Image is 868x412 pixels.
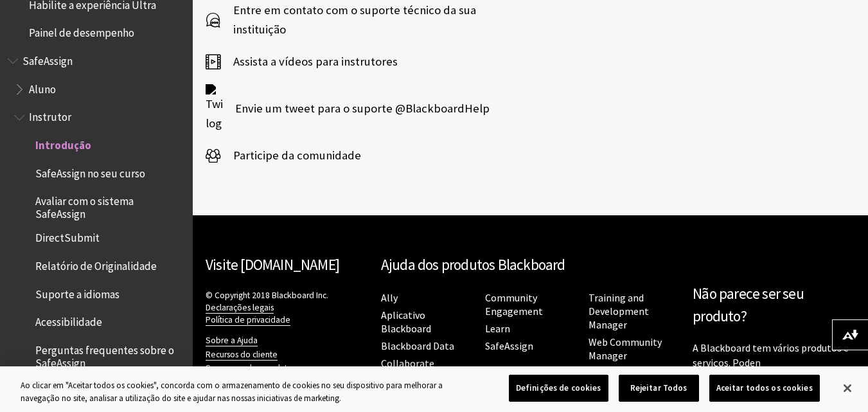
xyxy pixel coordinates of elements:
a: Sobre a Ajuda [206,335,258,346]
p: A Blackboard tem vários produtos e serviços. Podemos ajudar você a encontrar as informações de qu... [693,341,855,399]
button: Definições de cookies [509,375,608,402]
div: Ao clicar em "Aceitar todos os cookies", concorda com o armazenamento de cookies no seu dispositi... [21,379,477,404]
a: Training and Development Manager [589,291,649,332]
a: Política de privacidade [206,314,290,326]
span: Assista a vídeos para instrutores [220,52,398,71]
a: Twitter logo Envie um tweet para o suporte @BlackboardHelp [206,84,490,133]
a: Learn [485,322,510,336]
a: Entre em contato com o suporte técnico da sua instituição [206,1,531,39]
span: Suporte a idiomas [35,283,120,301]
button: Rejeitar Todos [619,375,699,402]
a: Aplicativo Blackboard [381,309,431,336]
p: © Copyright 2018 Blackboard Inc. [206,289,368,326]
a: Ally [381,291,398,305]
span: Instrutor [29,107,71,124]
a: Segurança dos produtos [206,363,296,374]
span: Aluno [29,78,56,96]
a: Web Community Manager [589,336,662,363]
nav: Book outline for Blackboard SafeAssign [8,50,185,398]
a: Voltar ao topo [760,358,868,382]
span: Entre em contato com o suporte técnico da sua instituição [220,1,531,39]
span: Perguntas frequentes sobre o SafeAssign [35,339,184,370]
span: Avaliar com o sistema SafeAssign [35,191,184,221]
h2: Ajuda dos produtos Blackboard [381,254,680,276]
span: Relatório de Originalidade [35,255,157,273]
span: DirectSubmit [35,228,100,245]
button: Aceitar todos os cookies [709,375,820,402]
span: Acessibilidade [35,312,102,329]
a: SafeAssign [485,339,533,353]
span: Envie um tweet para o suporte @BlackboardHelp [222,99,490,118]
a: Declarações legais [206,302,274,314]
h2: Não parece ser seu produto? [693,283,855,328]
button: Fechar [833,374,862,402]
a: Visite [DOMAIN_NAME] [206,255,339,274]
img: Twitter logo [206,84,222,133]
a: Recursos do cliente [206,349,278,361]
a: Community Engagement [485,291,543,318]
span: SafeAssign no seu curso [35,163,145,180]
a: Collaborate [381,357,434,370]
a: Assista a vídeos para instrutores [206,52,398,71]
span: Painel de desempenho [29,22,134,40]
span: Introdução [35,134,91,152]
span: SafeAssign [22,50,73,67]
a: Blackboard Data [381,339,454,353]
a: Participe da comunidade [206,146,361,165]
span: Participe da comunidade [220,146,361,165]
